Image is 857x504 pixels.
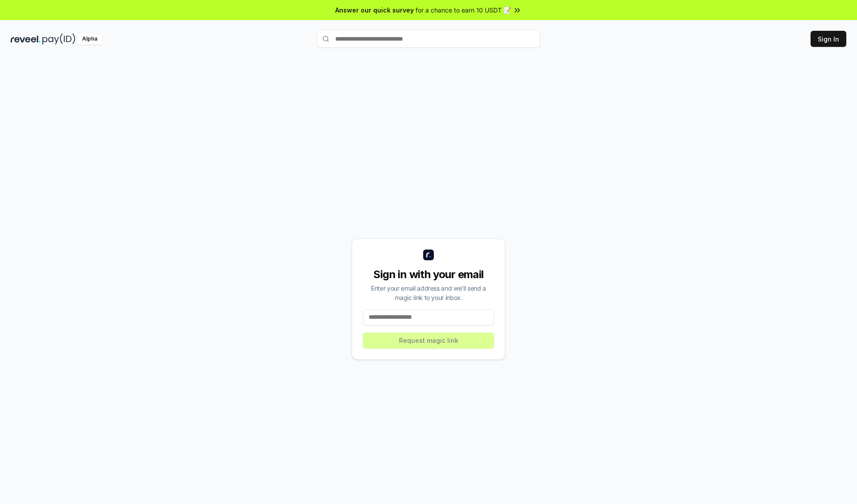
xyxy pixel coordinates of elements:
div: Sign in with your email [363,267,494,282]
span: for a chance to earn 10 USDT 📝 [416,5,511,15]
button: Sign In [811,31,846,47]
img: reveel_dark [11,33,41,45]
div: Enter your email address and we’ll send a magic link to your inbox. [363,283,494,302]
div: Alpha [77,33,102,45]
img: logo_small [423,250,434,260]
img: pay_id [42,33,75,45]
span: Answer our quick survey [335,5,414,15]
